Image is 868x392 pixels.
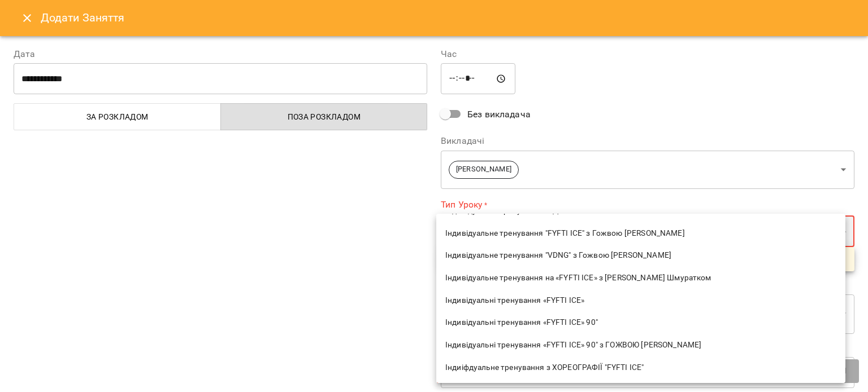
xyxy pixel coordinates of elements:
span: Індиіфдуальне тренування з ХОРЕОГРАФІЇ "FYFTI ICE" [445,362,836,373]
span: Індивідуальне тренування на «FYFTI ICE» з [PERSON_NAME] Шмуратком [445,272,836,284]
span: Індивідуальні тренування «FYFTI ICE» 90" [445,317,836,328]
span: Індивідуальні тренування «FYFTI ICE» 90" з ГОЖВОЮ [PERSON_NAME] [445,340,836,351]
span: Індивідуальне тренування "VDNG" з Гожвою [PERSON_NAME] [445,250,836,261]
span: Індивідуальне тренування "FYFTI ICE" з Гожвою [PERSON_NAME] [445,228,836,239]
span: Індивідуальні тренування «FYFTI ICE» [445,295,836,306]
